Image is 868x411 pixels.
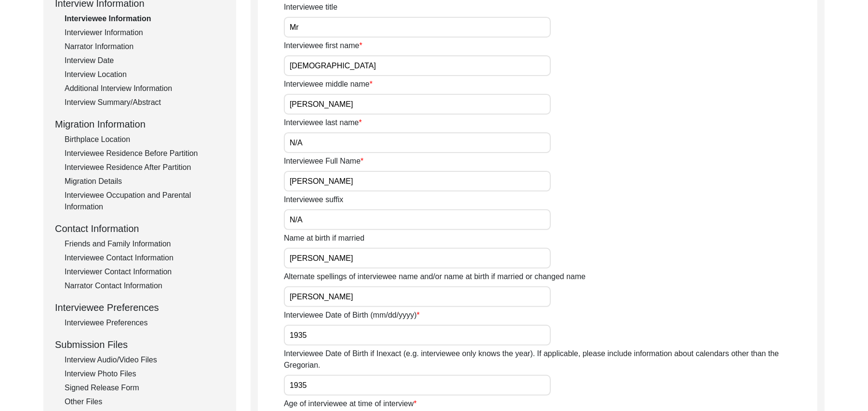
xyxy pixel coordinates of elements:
div: Interview Date [65,55,225,66]
div: Birthplace Location [65,134,225,145]
label: Interviewee first name [284,40,362,51]
div: Migration Information [55,117,225,131]
div: Interviewee Preferences [55,300,225,315]
label: Interviewee middle name [284,78,373,90]
div: Additional Interview Information [65,83,225,94]
div: Interview Location [65,69,225,80]
div: Interview Summary/Abstract [65,97,225,108]
div: Other Files [65,396,225,408]
div: Interviewee Contact Information [65,252,225,264]
label: Age of interviewee at time of interview [284,398,417,410]
label: Alternate spellings of interviewee name and/or name at birth if married or changed name [284,271,586,283]
div: Friends and Family Information [65,238,225,250]
div: Interviewee Information [65,13,225,25]
div: Interview Photo Files [65,368,225,380]
div: Contact Information [55,221,225,236]
div: Narrator Contact Information [65,280,225,292]
div: Interviewee Residence After Partition [65,162,225,173]
div: Interview Audio/Video Files [65,354,225,366]
label: Interviewee Full Name [284,155,363,167]
div: Signed Release Form [65,382,225,394]
div: Interviewer Information [65,27,225,39]
div: Submission Files [55,337,225,352]
label: Name at birth if married [284,232,364,244]
label: Interviewee title [284,1,337,13]
div: Interviewee Preferences [65,317,225,329]
div: Interviewer Contact Information [65,266,225,278]
div: Interviewee Occupation and Parental Information [65,190,225,213]
div: Migration Details [65,176,225,187]
label: Interviewee Date of Birth (mm/dd/yyyy) [284,309,420,321]
label: Interviewee Date of Birth if Inexact (e.g. interviewee only knows the year). If applicable, pleas... [284,348,817,371]
div: Narrator Information [65,41,225,52]
div: Interviewee Residence Before Partition [65,148,225,159]
label: Interviewee last name [284,117,362,128]
label: Interviewee suffix [284,194,343,205]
